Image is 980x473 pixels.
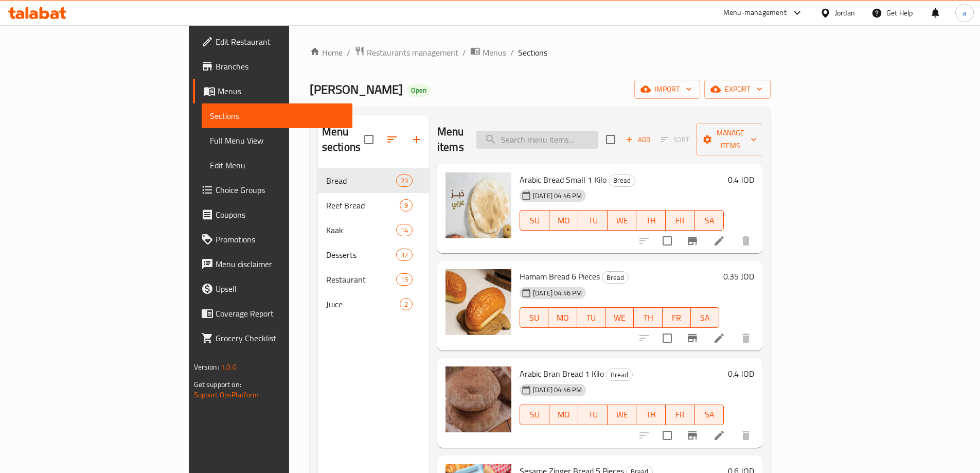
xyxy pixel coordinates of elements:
[578,210,608,231] button: TU
[549,405,579,425] button: MO
[400,300,412,309] span: 2
[609,174,635,186] span: Bread
[723,7,787,19] div: Menu-management
[326,273,396,286] span: Restaurant
[310,46,771,59] nav: breadcrumb
[397,250,412,260] span: 32
[476,131,598,149] input: search
[216,60,344,73] span: Branches
[713,429,725,442] a: Edit menu item
[963,7,966,19] span: a
[699,213,720,228] span: SA
[193,79,352,103] a: Menus
[221,360,237,374] span: 1.0.0
[624,134,652,146] span: Add
[549,210,579,231] button: MO
[216,184,344,196] span: Choice Groups
[216,332,344,344] span: Grocery Checklist
[437,124,464,155] h2: Menu items
[524,310,544,325] span: SU
[520,405,549,425] button: SU
[193,202,352,227] a: Coupons
[202,103,352,128] a: Sections
[680,326,705,351] button: Branch-specific-item
[529,385,586,395] span: [DATE] 04:46 PM
[326,174,396,187] span: Bread
[695,310,715,325] span: SA
[518,46,547,59] span: Sections
[704,80,771,99] button: export
[695,210,724,231] button: SA
[216,208,344,221] span: Coupons
[310,78,403,101] span: [PERSON_NAME]
[194,388,259,401] a: Support.OpsPlatform
[713,332,725,344] a: Edit menu item
[704,127,757,152] span: Manage items
[610,310,630,325] span: WE
[578,405,608,425] button: TU
[634,307,662,328] button: TH
[548,307,577,328] button: MO
[636,405,666,425] button: TH
[216,233,344,246] span: Promotions
[396,174,413,187] div: items
[612,213,633,228] span: WE
[326,298,400,310] span: Juice
[636,210,666,231] button: TH
[605,307,634,328] button: WE
[470,46,506,59] a: Menus
[400,298,413,310] div: items
[396,224,413,236] div: items
[581,310,601,325] span: TU
[520,172,607,187] span: Arabic Bread Small 1 Kilo
[524,213,545,228] span: SU
[656,327,678,349] span: Select to update
[529,288,586,298] span: [DATE] 04:46 PM
[193,227,352,252] a: Promotions
[608,405,637,425] button: WE
[318,168,429,193] div: Bread23
[318,193,429,218] div: Reef Bread9
[835,7,855,19] div: Jordan
[654,132,696,148] span: Select section first
[670,407,691,422] span: FR
[656,425,678,446] span: Select to update
[318,242,429,267] div: Desserts32
[582,213,603,228] span: TU
[326,199,400,212] span: Reef Bread
[606,369,633,381] div: Bread
[483,46,506,59] span: Menus
[326,224,396,236] div: Kaak
[712,83,762,96] span: export
[695,405,724,425] button: SA
[621,132,654,148] button: Add
[734,423,758,448] button: delete
[529,191,586,201] span: [DATE] 04:46 PM
[553,310,573,325] span: MO
[446,366,511,432] img: Arabic Bran Bread 1 Kilo
[640,407,662,422] span: TH
[680,229,705,253] button: Branch-specific-item
[318,292,429,317] div: Juice2
[582,407,603,422] span: TU
[380,127,404,152] span: Sort sections
[577,307,605,328] button: TU
[326,249,396,261] span: Desserts
[400,201,412,211] span: 9
[602,271,629,284] div: Bread
[216,283,344,295] span: Upsell
[210,159,344,171] span: Edit Menu
[634,80,700,99] button: import
[318,218,429,242] div: Kaak14
[404,127,429,152] button: Add section
[446,172,511,238] img: Arabic Bread Small 1 Kilo
[680,423,705,448] button: Branch-specific-item
[728,172,754,187] h6: 0.4 JOD
[554,407,575,422] span: MO
[713,235,725,247] a: Edit menu item
[510,46,514,59] li: /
